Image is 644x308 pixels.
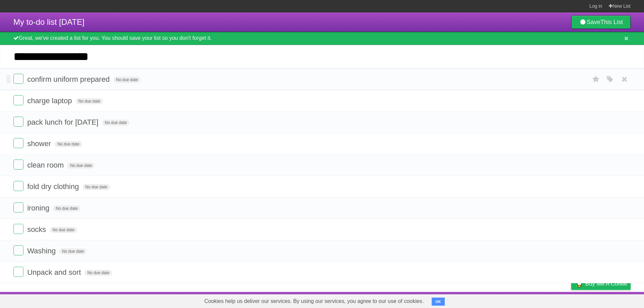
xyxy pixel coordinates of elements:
[13,181,23,191] label: Done
[27,247,57,255] span: Washing
[27,268,83,276] span: Unpack and sort
[85,270,112,276] span: No due date
[13,117,23,127] label: Done
[27,204,51,212] span: ironing
[27,161,65,169] span: clean room
[67,163,95,169] span: No due date
[585,278,627,290] span: Buy me a coffee
[27,182,80,191] span: fold dry clothing
[27,118,100,126] span: pack lunch for [DATE]
[13,138,23,148] label: Done
[102,120,129,126] span: No due date
[27,225,48,234] span: socks
[53,205,80,211] span: No due date
[571,278,631,290] a: Buy me a coffee
[13,160,23,170] label: Done
[83,184,110,190] span: No due date
[504,294,531,306] a: Developers
[588,294,631,306] a: Suggest a feature
[540,294,554,306] a: Terms
[13,224,23,234] label: Done
[27,97,73,105] span: charge laptop
[27,75,111,83] span: confirm uniform prepared
[55,141,82,147] span: No due date
[27,139,53,148] span: shower
[76,98,103,104] span: No due date
[562,294,580,306] a: Privacy
[198,295,430,308] span: Cookies help us deliver our services. By using our services, you agree to our use of cookies.
[13,17,85,26] span: My to-do list [DATE]
[590,74,602,85] label: Star task
[571,15,631,29] a: SaveThis List
[13,95,23,105] label: Done
[432,298,445,306] button: OK
[575,278,584,289] img: Buy me a coffee
[13,245,23,255] label: Done
[59,248,87,254] span: No due date
[13,74,23,84] label: Done
[600,19,623,25] b: This List
[13,267,23,277] label: Done
[13,202,23,212] label: Done
[113,77,141,83] span: No due date
[50,227,77,233] span: No due date
[482,294,496,306] a: About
